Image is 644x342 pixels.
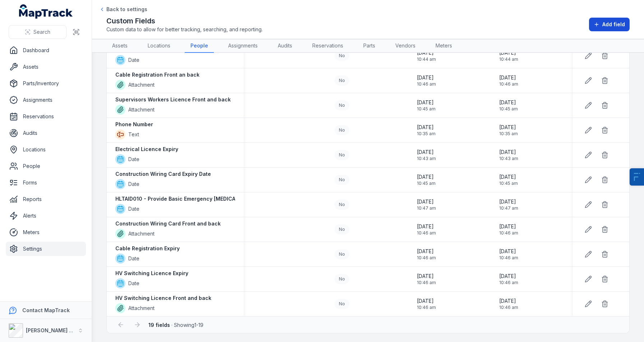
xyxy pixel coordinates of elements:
span: 10:46 am [499,255,518,261]
span: 10:45 am [417,181,436,186]
time: 07/10/2025, 10:46:52 am [499,297,518,310]
strong: Construction Wiring Card Front and back [115,220,221,227]
time: 07/10/2025, 10:46:41 am [417,273,436,286]
span: Date [128,181,139,188]
a: Assets [106,39,133,53]
a: Reservations [6,109,86,124]
span: Date [128,255,139,262]
strong: Construction Wiring Card Expiry Date [115,170,211,178]
span: 10:44 am [417,56,436,62]
span: 10:46 am [499,230,518,236]
span: [DATE] [499,223,518,230]
span: [DATE] [499,124,518,131]
span: Attachment [128,81,155,88]
time: 07/10/2025, 10:46:17 am [499,248,518,261]
a: Dashboard [6,43,86,58]
strong: HV Switching Licence Front and back [115,295,211,302]
span: [DATE] [417,173,436,181]
span: 10:35 am [417,131,436,137]
time: 07/10/2025, 10:45:52 am [499,173,518,186]
div: No [335,200,349,210]
time: 07/10/2025, 10:47:56 am [499,198,518,211]
time: 07/10/2025, 10:46:17 am [417,248,436,261]
span: 10:46 am [417,255,436,261]
strong: Electrical Licence Expiry [115,146,178,153]
span: 10:45 am [499,106,518,112]
span: Attachment [128,305,155,312]
time: 07/10/2025, 10:46:27 am [499,74,518,87]
span: [DATE] [417,248,436,255]
strong: [PERSON_NAME] Electrical [26,327,93,333]
a: Parts [358,39,381,53]
time: 07/10/2025, 10:47:56 am [417,198,436,211]
span: Date [128,56,139,64]
span: 10:46 am [417,81,436,87]
time: 07/10/2025, 10:46:02 am [417,223,436,236]
span: 10:43 am [417,156,436,161]
span: [DATE] [499,273,518,280]
strong: Cable Registration Expiry [115,245,180,252]
strong: HLTAID010 - Provide Basic Emergency [MEDICAL_DATA] [115,195,255,202]
span: Date [128,156,139,163]
a: Back to settings [99,6,147,13]
span: [DATE] [499,149,518,156]
span: Custom data to allow for better tracking, searching, and reporting. [106,26,263,33]
a: Meters [430,39,458,53]
span: [DATE] [417,297,436,305]
span: 10:46 am [417,280,436,286]
button: Search [9,25,66,39]
h2: Custom Fields [106,16,263,26]
span: [DATE] [417,273,436,280]
span: Back to settings [106,6,147,13]
time: 07/10/2025, 10:46:41 am [499,273,518,286]
a: Forms [6,175,86,190]
span: [DATE] [499,173,518,181]
div: No [335,76,349,86]
time: 07/10/2025, 10:46:52 am [417,297,436,310]
a: Audits [6,126,86,140]
a: Parts/Inventory [6,76,86,91]
span: 10:46 am [499,280,518,286]
span: 10:45 am [499,181,518,186]
span: [DATE] [499,297,518,305]
time: 07/10/2025, 10:35:26 am [417,124,436,137]
time: 07/10/2025, 10:44:59 am [499,49,518,62]
a: MapTrack [19,4,73,19]
a: Settings [6,242,86,256]
strong: Supervisors Workers Licence Front and back [115,96,231,103]
span: 10:44 am [499,56,518,62]
span: Attachment [128,230,155,237]
time: 07/10/2025, 10:45:15 am [417,99,436,112]
a: Vendors [390,39,421,53]
span: 10:43 am [499,156,518,161]
span: [DATE] [417,49,436,56]
span: 10:46 am [417,305,436,310]
span: [DATE] [499,49,518,56]
span: Date [128,205,139,213]
span: 10:46 am [499,81,518,87]
span: 10:46 am [417,230,436,236]
time: 07/10/2025, 10:35:26 am [499,124,518,137]
span: Text [128,131,139,138]
a: Meters [6,225,86,240]
a: Locations [6,142,86,157]
a: Assignments [222,39,263,53]
span: 10:46 am [499,305,518,310]
span: [DATE] [417,223,436,230]
a: Reports [6,192,86,206]
span: [DATE] [499,198,518,205]
a: Audits [272,39,298,53]
div: No [335,175,349,185]
span: Search [33,28,50,36]
div: No [335,51,349,61]
a: People [6,159,86,173]
span: 10:35 am [499,131,518,137]
span: Date [128,280,139,287]
span: [DATE] [499,74,518,81]
span: Add field [602,21,625,28]
span: [DATE] [499,248,518,255]
span: [DATE] [417,74,436,81]
span: 10:47 am [417,205,436,211]
a: Locations [142,39,176,53]
span: Attachment [128,106,155,113]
